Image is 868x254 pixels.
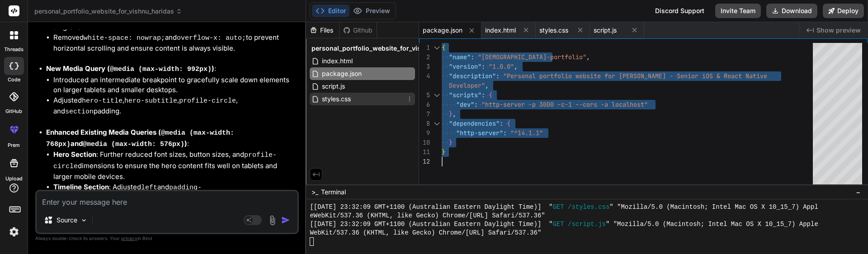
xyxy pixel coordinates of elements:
[449,53,471,61] span: "name"
[419,109,430,119] div: 7
[349,5,394,17] button: Preview
[478,53,586,61] span: "[DEMOGRAPHIC_DATA]-portfolio"
[456,100,474,108] span: "dev"
[419,128,430,138] div: 9
[310,229,541,237] span: WebKit/537.36 (KHTML, like Gecko) Chrome/[URL] Safari/537.36"
[419,119,430,128] div: 8
[310,220,552,229] span: [[DATE] 23:32:09 GMT+1100 (Australian Eastern Daylight Time)] "
[650,4,710,18] div: Discord Support
[594,26,617,35] span: script.js
[503,129,507,137] span: :
[489,91,492,99] span: {
[419,71,430,81] div: 4
[311,44,460,53] span: personal_portfolio_website_for_vishnu_haridas
[84,34,165,42] code: white-space: nowrap;
[449,62,481,71] span: "version"
[431,90,443,100] div: Click to collapse the range.
[419,147,430,157] div: 11
[423,26,462,35] span: package.json
[311,188,318,197] span: >_
[431,119,443,128] div: Click to collapse the range.
[8,141,20,149] label: prem
[503,72,680,80] span: "Personal portfolio website for [PERSON_NAME] - S
[321,81,346,92] span: script.js
[606,220,818,229] span: " "Mozilla/5.0 (Macintosh; Intel Mac OS X 10_15_7) Apple
[568,203,609,212] span: /styles.css
[680,72,767,80] span: enior iOS & React Native
[514,62,518,71] span: ,
[568,220,606,229] span: /script.js
[854,185,863,199] button: −
[5,108,22,115] label: GitHub
[34,7,182,16] span: personal_portfolio_website_for_vishnu_haridas
[485,81,489,89] span: ,
[340,26,377,35] div: Github
[141,184,157,192] code: left
[489,62,514,71] span: "1.0.0"
[46,64,297,127] li: :
[35,234,299,243] p: Always double-check its answers. Your in Bind
[312,5,349,17] button: Editor
[53,182,297,215] li: : Adjusted and for , , and to prevent overflow and maintain readability on smaller screens.
[6,224,22,240] img: settings
[321,188,346,197] span: Terminal
[419,43,430,52] div: 1
[442,148,445,156] span: }
[496,72,500,80] span: :
[456,129,503,137] span: "http-server"
[500,119,503,127] span: :
[586,53,590,61] span: ,
[539,26,568,35] span: styles.css
[53,183,109,191] strong: Timeline Section
[53,75,297,95] li: Introduced an intermediate breakpoint to gracefully scale down elements on larger tablets and sma...
[453,110,456,118] span: ,
[53,151,277,170] code: profile-circle
[419,52,430,62] div: 2
[124,97,177,105] code: hero-subtitle
[4,46,24,53] label: threads
[306,26,339,35] div: Files
[471,53,474,61] span: :
[46,129,238,148] code: @media (max-width: 768px)
[856,188,861,197] span: −
[80,216,88,224] img: Pick Models
[310,212,545,220] span: eWebKit/537.36 (KHTML, like Gecko) Chrome/[URL] Safari/537.36"
[507,119,510,127] span: {
[449,110,453,118] span: }
[321,56,354,66] span: index.html
[53,150,297,182] li: : Further reduced font sizes, button sizes, and dimensions to ensure the hero content fits well o...
[321,94,352,104] span: styles.css
[766,4,817,18] button: Download
[65,108,94,116] code: section
[281,216,290,225] img: icon
[485,26,516,35] span: index.html
[449,72,496,80] span: "description"
[449,81,485,89] span: Developer"
[267,215,278,226] img: attachment
[449,91,481,99] span: "scripts"
[57,216,77,225] p: Source
[816,26,861,35] span: Show preview
[53,150,96,159] strong: Hero Section
[449,119,500,127] span: "dependencies"
[481,91,485,99] span: :
[5,175,23,183] label: Upload
[442,43,445,52] span: {
[552,203,564,212] span: GET
[552,220,564,229] span: GET
[310,203,552,212] span: [[DATE] 23:32:09 GMT+1100 (Australian Eastern Daylight Time)] "
[419,138,430,147] div: 10
[431,43,443,52] div: Click to collapse the range.
[82,97,123,105] code: hero-title
[121,235,137,241] span: privacy
[321,68,363,79] span: package.json
[510,129,543,137] span: "^14.1.1"
[609,203,818,212] span: " "Mozilla/5.0 (Macintosh; Intel Mac OS X 10_15_7) Appl
[474,100,478,108] span: :
[419,157,430,166] div: 12
[110,66,212,73] code: @media (max-width: 992px)
[8,76,20,84] label: code
[419,100,430,109] div: 6
[83,141,184,148] code: @media (max-width: 576px)
[53,95,297,118] li: Adjusted , , , and padding.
